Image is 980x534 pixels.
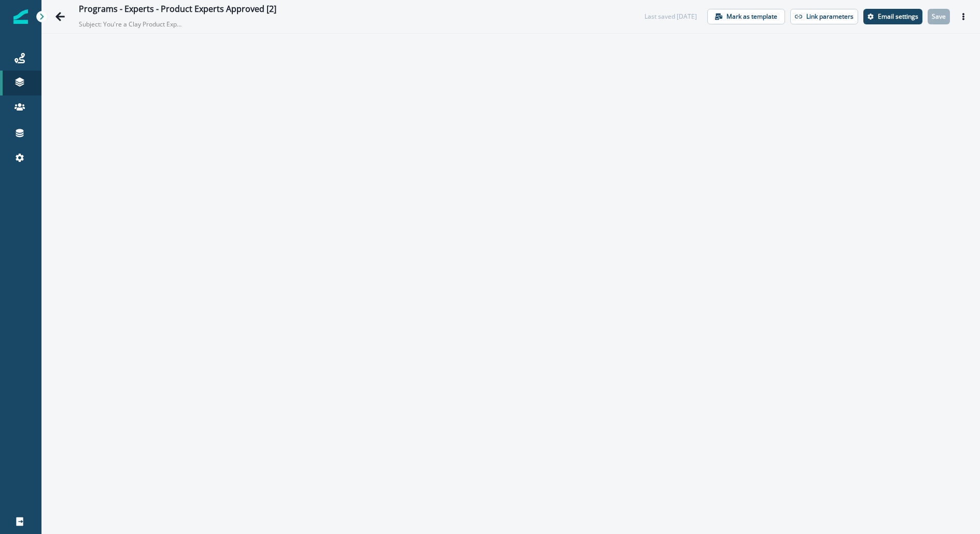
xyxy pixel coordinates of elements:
[50,6,71,27] button: Go back
[878,13,918,20] p: Email settings
[928,9,950,24] button: Save
[79,16,183,29] p: Subject: You're a Clay Product Expert!
[790,9,858,24] button: Link parameters
[13,9,28,24] img: Inflection
[932,13,946,20] p: Save
[806,13,853,20] p: Link parameters
[645,12,697,21] div: Last saved [DATE]
[726,13,777,20] p: Mark as template
[79,4,276,16] div: Programs - Experts - Product Experts Approved [2]
[955,9,972,24] button: Actions
[707,9,785,24] button: Mark as template
[863,9,922,24] button: Settings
